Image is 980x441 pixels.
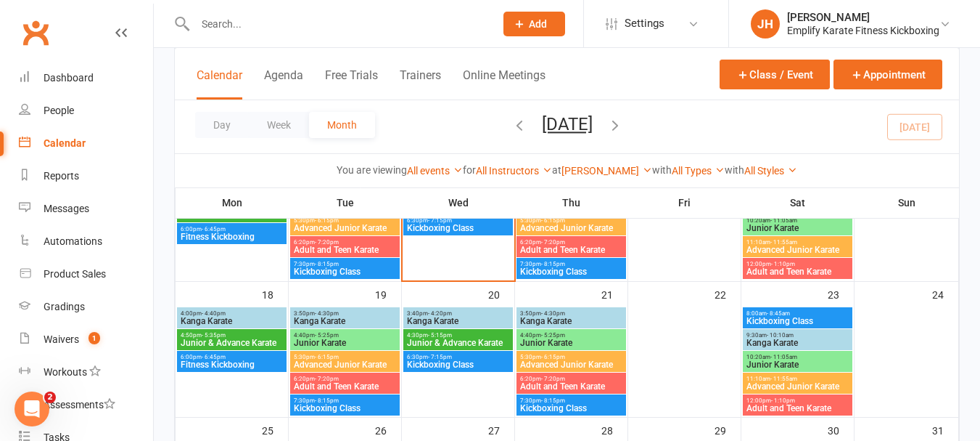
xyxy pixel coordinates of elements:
[463,164,476,176] strong: for
[715,282,741,306] div: 22
[407,165,463,177] a: All events
[746,224,849,232] span: Junior Karate
[191,14,485,34] input: Search...
[293,397,397,404] span: 7:30pm
[519,239,623,246] span: 6:20pm
[746,376,849,382] span: 11:10am
[541,310,565,317] span: - 4:30pm
[289,187,402,218] th: Tue
[293,382,397,391] span: Adult and Teen Karate
[293,354,397,360] span: 5:30pm
[202,310,226,317] span: - 4:40pm
[519,382,623,391] span: Adult and Teen Karate
[180,339,284,347] span: Junior & Advance Karate
[293,246,397,254] span: Adult and Teen Karate
[787,24,939,37] div: Emplify Karate Fitness Kickboxing
[315,376,339,382] span: - 7:20pm
[428,217,452,224] span: - 7:15pm
[720,60,830,89] button: Class / Event
[375,282,401,306] div: 19
[315,239,339,246] span: - 7:20pm
[406,224,510,232] span: Kickboxing Class
[770,239,797,246] span: - 11:55am
[293,376,397,382] span: 6:20pm
[406,217,510,224] span: 6:30pm
[180,332,284,339] span: 4:50pm
[402,187,515,218] th: Wed
[293,267,397,276] span: Kickboxing Class
[293,404,397,413] span: Kickboxing Class
[744,165,797,177] a: All Styles
[180,232,284,241] span: Fitness Kickboxing
[770,217,797,224] span: - 11:05am
[542,114,593,134] button: [DATE]
[746,382,849,391] span: Advanced Junior Karate
[601,282,627,306] div: 21
[770,354,797,360] span: - 11:05am
[672,165,725,177] a: All Types
[932,282,958,306] div: 24
[293,317,397,325] span: Kanga Karate
[406,317,510,325] span: Kanga Karate
[195,112,249,138] button: Day
[44,301,85,312] div: Gradings
[44,366,87,378] div: Workouts
[746,261,849,267] span: 12:00pm
[746,332,849,339] span: 9:30am
[202,226,226,232] span: - 6:45pm
[44,105,74,116] div: People
[746,310,849,317] span: 8:00am
[44,137,86,149] div: Calendar
[428,332,452,339] span: - 5:15pm
[746,360,849,369] span: Junior Karate
[19,62,153,94] a: Dashboard
[293,261,397,267] span: 7:30pm
[552,164,561,176] strong: at
[19,160,153,193] a: Reports
[202,332,226,339] span: - 5:35pm
[325,68,378,100] button: Free Trials
[19,193,153,225] a: Messages
[293,360,397,369] span: Advanced Junior Karate
[428,354,452,360] span: - 7:15pm
[293,310,397,317] span: 3:50pm
[315,332,339,339] span: - 5:25pm
[833,60,942,89] button: Appointment
[541,261,565,267] span: - 8:15pm
[19,127,153,160] a: Calendar
[519,267,623,276] span: Kickboxing Class
[771,397,795,404] span: - 1:10pm
[746,339,849,347] span: Kanga Karate
[293,339,397,347] span: Junior Karate
[44,170,79,182] div: Reports
[771,261,795,267] span: - 1:10pm
[519,397,623,404] span: 7:30pm
[541,239,565,246] span: - 7:20pm
[488,282,514,306] div: 20
[44,333,79,345] div: Waivers
[19,225,153,258] a: Automations
[746,239,849,246] span: 11:10am
[519,261,623,267] span: 7:30pm
[746,397,849,404] span: 12:00pm
[202,354,226,360] span: - 6:45pm
[44,399,115,410] div: Assessments
[628,187,741,218] th: Fri
[751,9,780,39] div: JH
[293,332,397,339] span: 4:40pm
[180,317,284,325] span: Kanga Karate
[19,291,153,323] a: Gradings
[293,217,397,224] span: 5:30pm
[855,187,959,218] th: Sun
[180,226,284,232] span: 6:00pm
[406,339,510,347] span: Junior & Advance Karate
[293,239,397,246] span: 6:20pm
[519,404,623,413] span: Kickboxing Class
[767,332,794,339] span: - 10:10am
[17,15,54,51] a: Clubworx
[519,246,623,254] span: Adult and Teen Karate
[770,376,797,382] span: - 11:55am
[746,317,849,325] span: Kickboxing Class
[519,332,623,339] span: 4:40pm
[197,68,242,100] button: Calendar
